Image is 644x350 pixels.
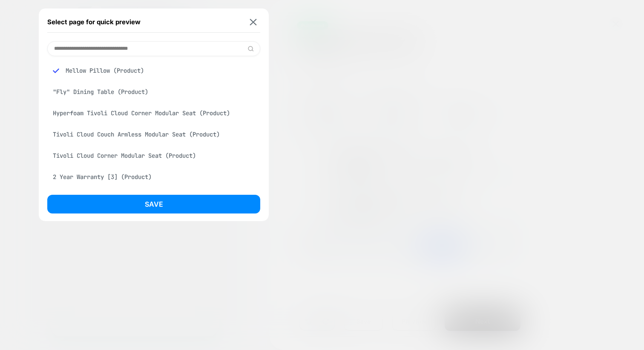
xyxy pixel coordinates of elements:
img: edit [247,46,254,52]
div: Mellow Pillow (Product) [47,63,260,79]
button: Save [47,195,260,213]
div: "Fly" Dining Table (Product) [47,84,260,100]
div: Hyperfoam Tivoli Cloud Corner Modular Seat (Product) [47,105,260,121]
div: Tivoli Cloud Couch Armless Modular Seat (Product) [47,126,260,142]
img: blue checkmark [53,68,59,74]
div: 2 Year Warranty [3] (Product) [47,169,260,185]
div: Tivoli Cloud Corner Modular Seat (Product) [47,148,260,164]
img: close [250,19,257,25]
span: Select page for quick preview [47,18,141,26]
